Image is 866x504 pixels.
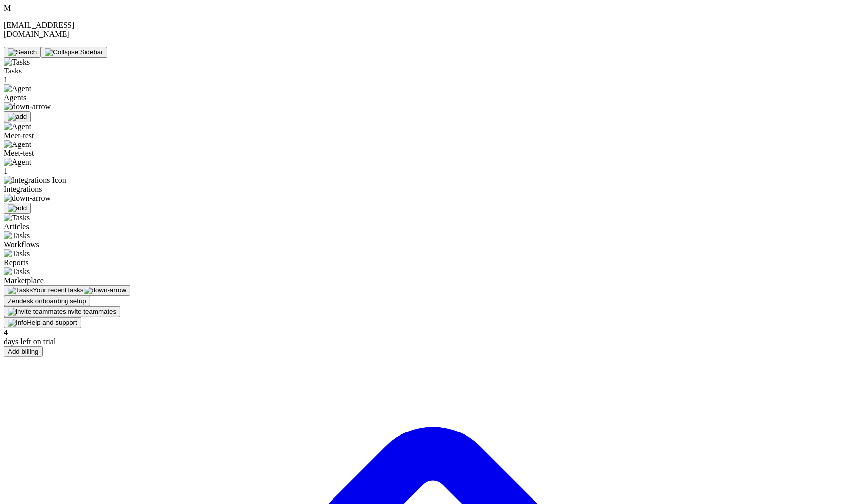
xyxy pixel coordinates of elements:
span: Invite teammates [66,308,116,315]
img: Tasks [4,249,30,258]
span: Workflows [4,240,39,249]
img: Tasks [4,267,30,276]
img: Tasks [4,214,30,222]
span: Meet-test [4,131,34,140]
span: Your recent tasks [33,287,84,294]
img: Agent [4,158,31,167]
span: Reports [4,258,29,267]
img: down-arrow [4,102,51,111]
span: days left on trial [4,337,56,346]
img: Collapse Sidebar [45,48,103,56]
button: Your recent tasks [4,285,130,296]
img: Agent [4,84,31,93]
img: Agent [4,122,31,131]
button: Help and support [4,317,81,328]
img: invite teammates [8,308,66,316]
span: Articles [4,222,29,231]
span: Meet-test [4,149,34,157]
img: add [8,204,27,212]
img: Info [8,319,27,327]
span: Tasks [4,67,22,75]
button: Invite teammates [4,306,120,317]
img: down-arrow [4,194,51,203]
button: Zendesk onboarding setup [4,296,90,306]
img: Tasks [8,287,33,294]
img: Search [8,48,37,56]
img: Tasks [4,231,30,240]
img: Integrations Icon [4,176,66,185]
span: Integrations [4,185,135,203]
img: down-arrow [84,287,127,294]
span: M [4,4,11,12]
div: 4 [4,328,135,337]
span: Agents [4,93,135,111]
p: [EMAIL_ADDRESS][DOMAIN_NAME] [4,21,135,39]
img: Tasks [4,58,30,67]
span: Marketplace [4,276,44,285]
span: 1 [4,167,8,175]
span: 1 [4,75,8,84]
img: add [8,113,27,121]
button: Add billing [4,346,43,357]
span: Help and support [27,319,77,326]
img: Agent [4,140,31,149]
